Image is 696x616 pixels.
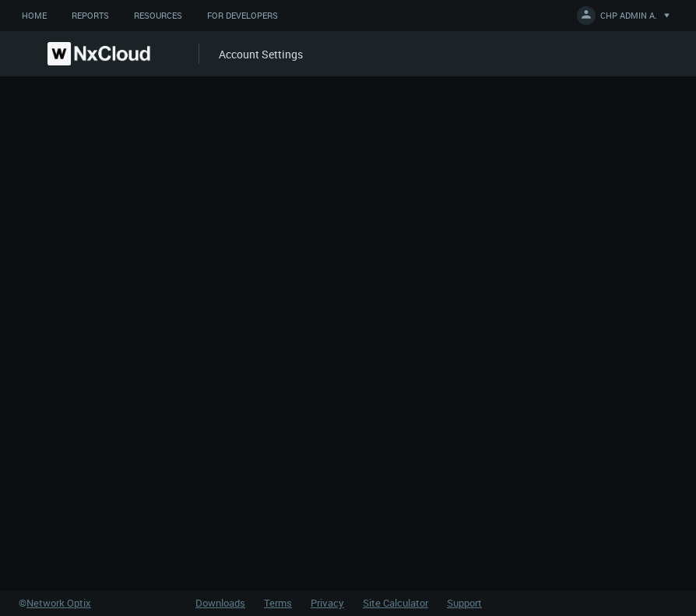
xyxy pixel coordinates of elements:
[47,42,150,65] img: Nx Cloud logo
[447,596,482,610] a: Support
[19,596,91,611] a: ©Network Optix
[195,596,245,610] a: Downloads
[195,6,290,26] a: For Developers
[9,6,59,26] a: Home
[264,596,292,610] a: Terms
[311,596,344,610] a: Privacy
[59,6,121,26] a: Reports
[26,596,91,610] span: Network Optix
[600,9,657,27] span: CHP ADMIN A.
[219,47,303,62] a: Account Settings
[363,596,428,610] a: Site Calculator
[121,6,195,26] a: Resources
